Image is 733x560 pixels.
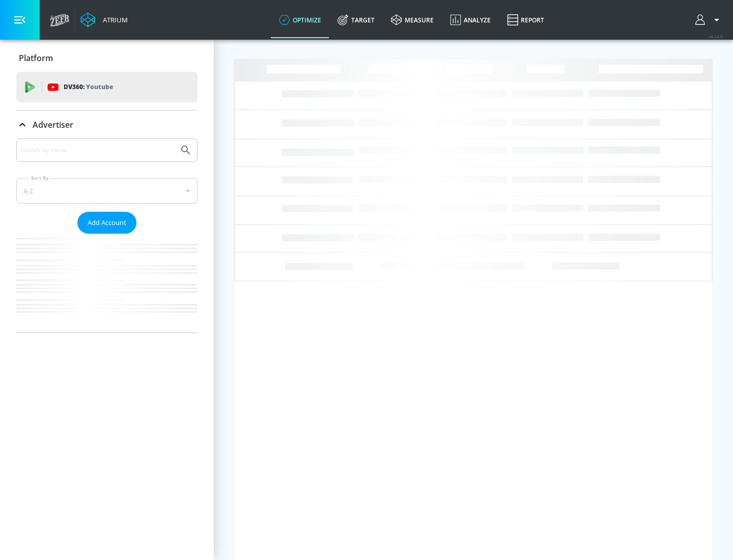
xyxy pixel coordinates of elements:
a: Atrium [80,12,128,27]
p: Platform [19,52,53,64]
p: Youtube [86,81,113,92]
a: Target [329,2,383,38]
div: Advertiser [16,110,198,139]
div: Advertiser [16,138,198,332]
div: Atrium [99,15,128,24]
div: Platform [16,44,198,72]
a: Analyze [442,2,499,38]
p: Advertiser [33,119,73,130]
div: DV360: Youtube [16,72,198,102]
button: Add Account [77,212,136,234]
div: A-Z [16,178,198,204]
input: Search by name [20,144,175,157]
nav: list of Advertiser [16,234,198,332]
a: optimize [271,2,329,38]
span: Add Account [88,217,126,229]
span: v 4.24.0 [709,34,723,39]
label: Sort By [29,175,51,181]
a: measure [383,2,442,38]
p: DV360: [64,81,113,93]
a: Report [499,2,552,38]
